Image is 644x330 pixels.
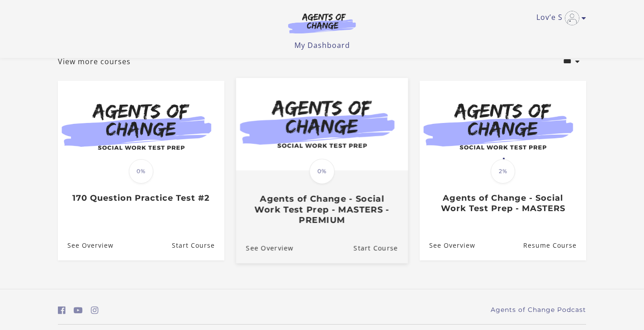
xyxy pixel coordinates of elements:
[129,159,153,184] span: 0%
[294,40,350,50] a: My Dashboard
[74,304,83,317] a: https://www.youtube.com/c/AgentsofChangeTestPrepbyMeaganMitchell (Open in a new window)
[246,193,398,225] h3: Agents of Change - Social Work Test Prep - MASTERS - PREMIUM
[536,11,582,25] a: Toggle menu
[491,305,586,315] a: Agents of Change Podcast
[172,231,224,260] a: 170 Question Practice Test #2: Resume Course
[309,159,335,184] span: 0%
[74,306,83,315] i: https://www.youtube.com/c/AgentsofChangeTestPrepbyMeaganMitchell (Open in a new window)
[279,13,365,33] img: Agents of Change Logo
[58,304,66,317] a: https://www.facebook.com/groups/aswbtestprep (Open in a new window)
[354,232,408,263] a: Agents of Change - Social Work Test Prep - MASTERS - PREMIUM: Resume Course
[91,306,99,315] i: https://www.instagram.com/agentsofchangeprep/ (Open in a new window)
[236,232,294,263] a: Agents of Change - Social Work Test Prep - MASTERS - PREMIUM: See Overview
[58,306,66,315] i: https://www.facebook.com/groups/aswbtestprep (Open in a new window)
[58,231,114,260] a: 170 Question Practice Test #2: See Overview
[491,159,515,184] span: 2%
[91,304,99,317] a: https://www.instagram.com/agentsofchangeprep/ (Open in a new window)
[523,231,586,260] a: Agents of Change - Social Work Test Prep - MASTERS: Resume Course
[58,56,131,67] a: View more courses
[429,193,576,213] h3: Agents of Change - Social Work Test Prep - MASTERS
[67,193,214,203] h3: 170 Question Practice Test #2
[420,231,475,260] a: Agents of Change - Social Work Test Prep - MASTERS: See Overview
